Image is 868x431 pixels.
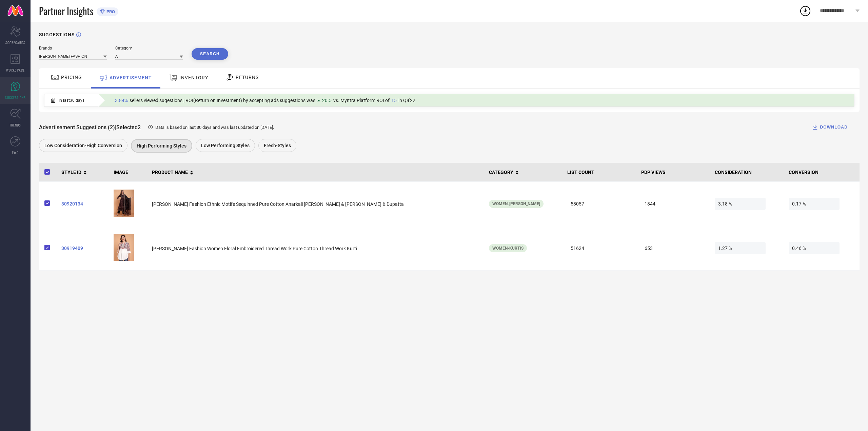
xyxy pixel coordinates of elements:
span: Women-[PERSON_NAME] [492,201,540,206]
span: TRENDS [9,122,21,128]
span: SCORECARDS [5,40,25,45]
span: 20.5 [322,98,332,103]
span: sellers viewed sugestions | ROI(Return on Investment) by accepting ads suggestions was [130,98,315,103]
th: CONVERSION [786,163,860,182]
th: PDP VIEWS [638,163,712,182]
span: SUGGESTIONS [5,95,26,100]
th: PRODUCT NAME [149,163,486,182]
div: DOWNLOAD [812,124,848,131]
a: 30919409 [61,246,108,251]
span: Low Consideration-High Conversion [44,143,122,148]
span: High Performing Styles [137,143,186,149]
span: Data is based on last 30 days and was last updated on [DATE] . [155,125,274,130]
th: IMAGE [111,163,149,182]
span: Fresh-Styles [264,143,291,148]
div: Brands [39,46,107,51]
span: Advertisement Suggestions (2) [39,124,115,131]
th: CONSIDERATION [712,163,786,182]
th: CATEGORY [486,163,565,182]
button: Search [192,48,228,60]
div: Open download list [799,5,811,17]
span: vs. Myntra Platform ROI of [333,98,390,103]
span: Partner Insights [39,4,93,18]
span: PRO [105,9,115,14]
span: 15 [391,98,397,103]
span: PRICING [61,75,82,80]
span: | [115,124,116,131]
span: 0.46 % [789,242,840,254]
span: 51624 [567,242,618,254]
button: DOWNLOAD [803,120,856,134]
span: Low Performing Styles [201,143,250,148]
span: 3.84% [115,98,128,103]
span: In last 30 days [59,98,84,103]
span: 3.18 % [715,198,766,210]
span: 653 [641,242,692,254]
span: [PERSON_NAME] Fashion Ethnic Motifs Sequinned Pure Cotton Anarkali [PERSON_NAME] & [PERSON_NAME] ... [152,201,404,207]
span: FWD [12,150,19,155]
img: exw4gcki_9c80536e2c414161968c54dcabe7317a.jpg [114,234,134,261]
span: Women-Kurtis [492,246,524,251]
span: RETURNS [236,75,259,80]
th: LIST COUNT [565,163,638,182]
span: ADVERTISEMENT [110,75,152,80]
span: in Q4'22 [398,98,415,103]
h1: SUGGESTIONS [39,32,75,37]
span: 58057 [567,198,618,210]
th: STYLE ID [59,163,111,182]
div: Percentage of sellers who have viewed suggestions for the current Insight Type [112,96,419,105]
a: 30920134 [61,201,108,207]
span: 0.17 % [789,198,840,210]
img: ALHOZtDx_04ed6bf0ae7441cd997f657d55bb6b7c.jpg [114,190,134,217]
span: Selected 2 [116,124,141,131]
span: 1.27 % [715,242,766,254]
span: INVENTORY [179,75,208,80]
span: WORKSPACE [6,67,25,73]
div: Category [115,46,183,51]
span: [PERSON_NAME] Fashion Women Floral Embroidered Thread Work Pure Cotton Thread Work Kurti [152,246,357,251]
span: 1844 [641,198,692,210]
